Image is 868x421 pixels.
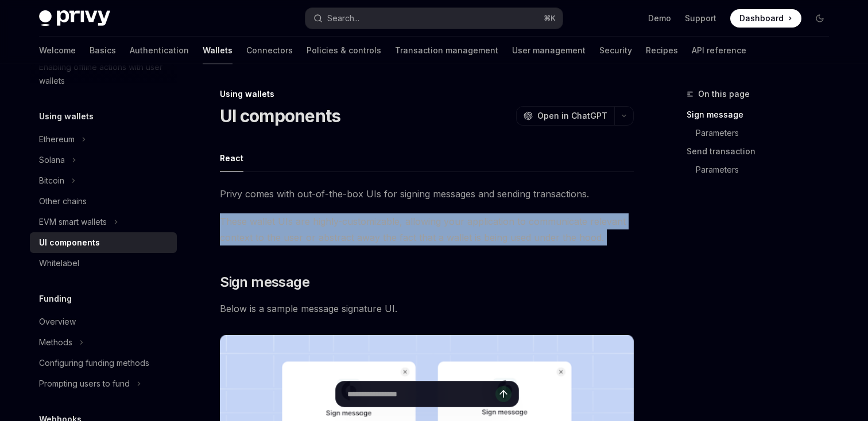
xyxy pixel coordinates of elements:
a: Security [599,37,632,64]
div: Bitcoin [39,174,64,188]
h5: Using wallets [39,110,94,123]
span: Sign message [220,273,309,291]
a: User management [512,37,586,64]
div: Search... [327,11,359,25]
span: These wallet UIs are highly-customizable, allowing your application to communicate relevant conte... [220,213,634,245]
div: Overview [39,315,76,329]
a: API reference [692,37,746,64]
a: Connectors [246,37,293,64]
a: Parameters [687,161,838,179]
a: Basics [90,37,116,64]
a: Recipes [646,37,678,64]
h1: UI components [220,106,340,126]
a: UI components [30,232,177,253]
button: Solana [30,150,177,170]
a: Sign message [687,106,838,124]
a: Dashboard [730,9,801,28]
div: Configuring funding methods [39,356,149,370]
button: Send message [495,386,511,402]
button: Methods [30,332,177,353]
div: Whitelabel [39,256,79,270]
div: Using wallets [220,88,634,100]
button: Prompting users to fund [30,373,177,394]
a: Overview [30,311,177,332]
a: Authentication [130,37,189,64]
button: Bitcoin [30,170,177,191]
button: Ethereum [30,129,177,150]
div: Ethereum [39,132,75,146]
div: UI components [39,236,100,250]
span: Open in ChatGPT [537,110,607,122]
img: dark logo [39,10,110,26]
input: Ask a question... [347,381,495,407]
span: Dashboard [739,13,784,24]
span: Privy comes with out-of-the-box UIs for signing messages and sending transactions. [220,186,634,202]
a: Wallets [203,37,232,64]
a: Transaction management [395,37,498,64]
a: Parameters [687,124,838,142]
div: Solana [39,153,65,167]
button: Search...⌘K [305,8,563,29]
div: EVM smart wallets [39,215,107,229]
h5: Funding [39,292,72,306]
a: Policies & controls [307,37,381,64]
a: Welcome [39,37,76,64]
a: Whitelabel [30,253,177,274]
button: Toggle dark mode [811,9,829,28]
button: React [220,145,243,171]
span: ⌘ K [544,14,556,23]
div: Prompting users to fund [39,377,130,391]
div: Methods [39,336,72,349]
span: Below is a sample message signature UI. [220,301,634,317]
a: Send transaction [687,142,838,161]
a: Demo [648,13,671,24]
a: Support [685,13,716,24]
a: Other chains [30,191,177,212]
a: Configuring funding methods [30,353,177,373]
div: Other chains [39,194,87,208]
button: EVM smart wallets [30,212,177,232]
button: Open in ChatGPT [516,106,614,126]
span: On this page [698,87,750,101]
